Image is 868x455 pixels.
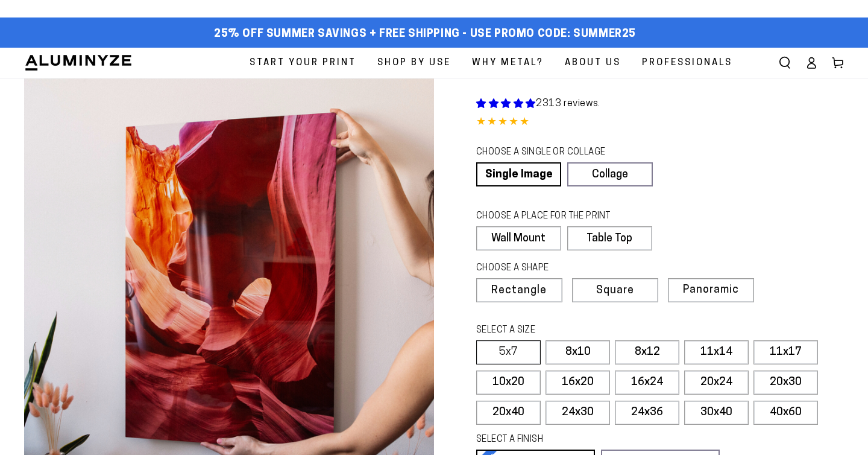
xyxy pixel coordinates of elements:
[377,55,451,71] span: Shop By Use
[753,340,818,364] label: 11x17
[556,48,630,78] a: About Us
[684,371,749,395] label: 20x24
[241,48,365,78] a: Start Your Print
[753,371,818,395] label: 20x30
[463,48,553,78] a: Why Metal?
[491,285,547,296] span: Rectangle
[565,55,621,71] span: About Us
[24,54,133,72] img: Aluminyze
[633,48,741,78] a: Professionals
[476,210,641,223] legend: CHOOSE A PLACE FOR THE PRINT
[476,162,561,186] a: Single Image
[472,55,544,71] span: Why Metal?
[476,401,541,425] label: 20x40
[615,401,679,425] label: 24x36
[476,114,844,132] div: 4.85 out of 5.0 stars
[753,401,818,425] label: 40x60
[615,371,679,395] label: 16x24
[642,55,732,71] span: Professionals
[476,371,541,395] label: 10x20
[546,401,610,425] label: 24x30
[476,340,541,364] label: 5x7
[214,28,636,41] span: 25% off Summer Savings + Free Shipping - Use Promo Code: SUMMER25
[476,226,561,250] label: Wall Mount
[683,284,739,296] span: Panoramic
[567,162,652,186] a: Collage
[250,55,356,71] span: Start Your Print
[596,285,634,296] span: Square
[615,340,679,364] label: 8x12
[772,49,798,76] summary: Search our site
[476,262,643,275] legend: CHOOSE A SHAPE
[546,340,610,364] label: 8x10
[476,324,692,337] legend: SELECT A SIZE
[476,146,641,159] legend: CHOOSE A SINGLE OR COLLAGE
[546,371,610,395] label: 16x20
[567,226,652,250] label: Table Top
[684,401,749,425] label: 30x40
[368,48,460,78] a: Shop By Use
[476,433,692,447] legend: SELECT A FINISH
[684,340,749,364] label: 11x14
